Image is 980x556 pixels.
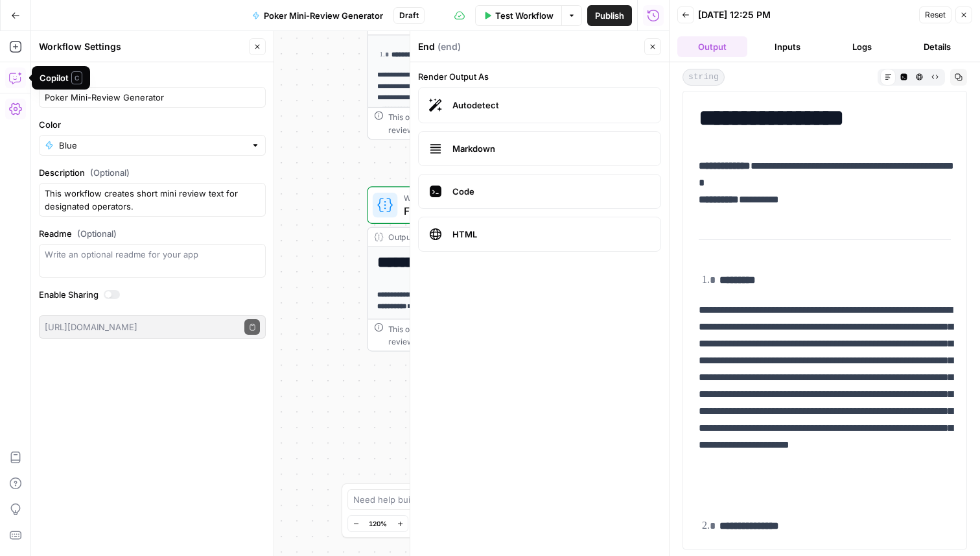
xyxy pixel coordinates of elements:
label: Render Output As [418,70,661,83]
input: Blue [59,139,246,152]
button: Reset [919,6,951,23]
div: EndOutput [367,398,609,436]
label: Name [39,70,266,83]
span: (Optional) [77,227,117,240]
span: string [682,69,725,86]
span: (Optional) [90,166,130,179]
span: Draft [399,10,419,21]
span: Autodetect [452,99,650,112]
span: Code [452,185,650,198]
span: Reset [925,9,946,21]
span: Publish [595,9,624,22]
span: ( end ) [437,40,461,53]
span: Markdown [452,142,650,155]
button: Logs [828,36,898,57]
button: Poker Mini-Review Generator [244,5,391,26]
button: Inputs [752,36,822,57]
textarea: This workflow creates short mini review text for designated operators. [45,187,260,213]
div: Copilot [40,71,82,84]
label: Readme [39,227,266,240]
button: Publish [587,5,632,26]
label: Enable Sharing [39,288,266,301]
div: This output is too large & has been abbreviated for review. to view the full content. [388,322,601,347]
label: Description [39,166,266,179]
button: Details [902,36,972,57]
div: End [418,40,640,53]
span: Poker Mini-Review Generator [264,9,383,22]
div: This output is too large & has been abbreviated for review. to view the full content. [388,111,601,136]
span: 120% [369,518,387,529]
span: Test Workflow [495,9,554,22]
div: Workflow Settings [39,40,245,53]
button: Test Workflow [475,5,561,26]
button: Output [677,36,747,57]
span: C [71,71,82,84]
div: Output [388,231,566,243]
span: HTML [452,228,650,241]
label: Color [39,118,266,131]
input: Untitled [45,91,260,104]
